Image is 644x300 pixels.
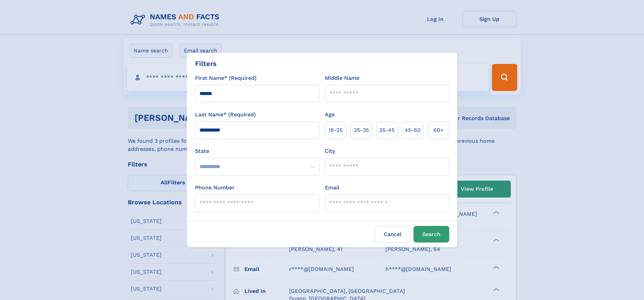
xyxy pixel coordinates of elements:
[375,226,411,243] label: Cancel
[325,74,359,82] label: Middle Name
[195,74,257,82] label: First Name* (Required)
[195,111,256,119] label: Last Name* (Required)
[325,184,339,192] label: Email
[195,59,217,69] div: Filters
[325,111,335,119] label: Age
[379,126,395,134] span: 35‑45
[433,126,444,134] span: 60+
[405,126,421,134] span: 45‑60
[413,226,449,243] button: Search
[195,147,319,155] label: State
[329,126,342,134] span: 18‑25
[354,126,369,134] span: 25‑35
[325,147,335,155] label: City
[195,184,235,192] label: Phone Number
